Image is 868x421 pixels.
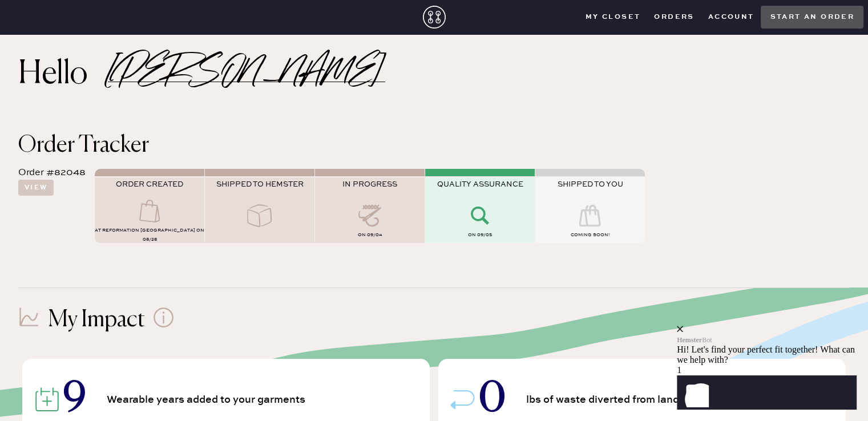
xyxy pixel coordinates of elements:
span: IN PROGRESS [342,180,397,189]
span: QUALITY ASSURANCE [437,180,523,189]
button: View [18,180,54,196]
h2: Hello [18,61,108,88]
span: lbs of waste diverted from landfills [526,395,701,405]
h2: [PERSON_NAME] [108,67,385,82]
div: Order #82048 [18,166,86,180]
span: on 09/05 [468,232,492,238]
span: AT Reformation [GEOGRAPHIC_DATA] on 08/28 [95,228,204,242]
span: on 09/04 [358,232,382,238]
button: Start an order [761,6,863,29]
span: SHIPPED TO YOU [558,180,623,189]
h1: My Impact [48,306,145,334]
span: 9 [63,380,86,420]
iframe: Front Chat [677,262,865,419]
span: Wearable years added to your garments [107,395,309,405]
span: ORDER CREATED [116,180,183,189]
button: Account [701,9,761,26]
button: My Closet [579,9,648,26]
span: 0 [479,380,506,420]
span: Order Tracker [18,134,149,157]
button: Orders [647,9,701,26]
span: SHIPPED TO HEMSTER [216,180,304,189]
span: COMING SOON! [571,232,609,238]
